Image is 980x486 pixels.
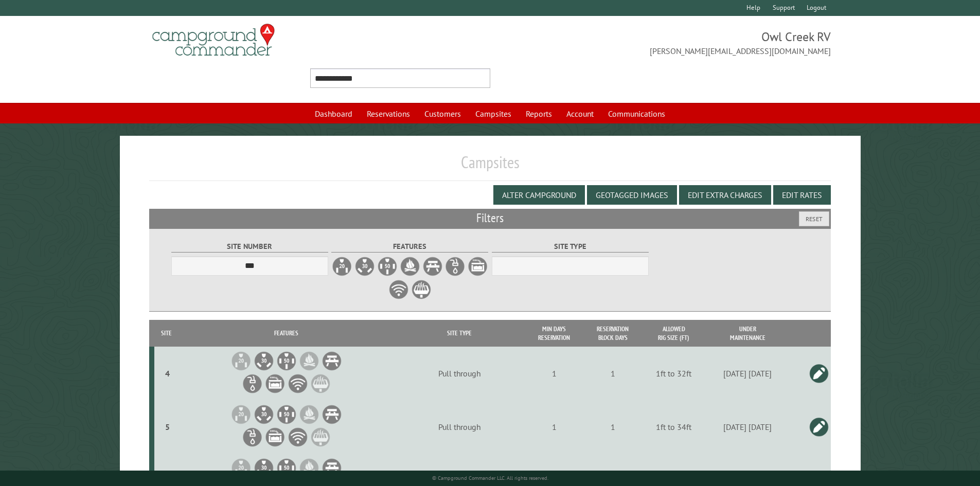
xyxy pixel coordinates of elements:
[587,185,677,205] button: Geotagged Images
[432,475,548,481] small: © Campground Commander LLC. All rights reserved.
[527,368,582,379] div: 1
[377,256,398,277] label: 50A Electrical Hookup
[254,404,274,425] li: 30A Electrical Hookup
[422,256,443,277] label: Picnic Table
[265,427,286,447] li: Sewer Hookup
[254,458,274,478] li: 30A Electrical Hookup
[394,320,525,347] th: Site Type
[242,427,263,447] li: Water Hookup
[418,104,467,123] a: Customers
[642,320,705,347] th: Allowed Rig Size (ft)
[679,185,771,205] button: Edit Extra Charges
[644,368,704,379] div: 1ft to 32ft
[469,104,518,123] a: Campsites
[322,404,342,425] li: Picnic Table
[445,256,466,277] label: Water Hookup
[322,458,342,478] li: Picnic Table
[585,422,640,432] div: 1
[288,373,308,394] li: WiFi Service
[158,422,177,432] div: 5
[309,104,359,123] a: Dashboard
[299,458,319,478] li: Firepit
[583,320,642,347] th: Reservation Block Days
[149,209,831,228] h2: Filters
[158,368,177,379] div: 4
[276,458,297,478] li: 50A Electrical Hookup
[493,185,585,205] button: Alter Campground
[332,256,352,277] label: 20A Electrical Hookup
[265,373,286,394] li: Sewer Hookup
[492,241,649,253] label: Site Type
[525,320,583,347] th: Min Days Reservation
[276,404,297,425] li: 50A Electrical Hookup
[602,104,671,123] a: Communications
[388,279,409,300] label: WiFi Service
[560,104,600,123] a: Account
[354,256,375,277] label: 30A Electrical Hookup
[322,351,342,371] li: Picnic Table
[396,368,524,379] div: Pull through
[773,185,831,205] button: Edit Rates
[310,373,331,394] li: Grill
[331,241,488,253] label: Features
[520,104,558,123] a: Reports
[242,373,263,394] li: Water Hookup
[400,256,420,277] label: Firepit
[585,368,640,379] div: 1
[527,422,582,432] div: 1
[705,320,790,347] th: Under Maintenance
[231,404,252,425] li: 20A Electrical Hookup
[468,256,488,277] label: Sewer Hookup
[231,458,252,478] li: 20A Electrical Hookup
[707,422,788,432] div: [DATE] [DATE]
[809,363,829,384] a: Edit this campsite
[310,427,331,447] li: Grill
[809,417,829,437] a: Edit this campsite
[490,28,831,57] span: Owl Creek RV [PERSON_NAME][EMAIL_ADDRESS][DOMAIN_NAME]
[149,20,278,60] img: Campground Commander
[299,404,319,425] li: Firepit
[299,351,319,371] li: Firepit
[179,320,394,347] th: Features
[799,211,829,226] button: Reset
[276,351,297,371] li: 50A Electrical Hookup
[154,320,179,347] th: Site
[361,104,416,123] a: Reservations
[149,152,831,181] h1: Campsites
[411,279,432,300] label: Grill
[707,368,788,379] div: [DATE] [DATE]
[396,422,524,432] div: Pull through
[254,351,274,371] li: 30A Electrical Hookup
[288,427,308,447] li: WiFi Service
[231,351,252,371] li: 20A Electrical Hookup
[171,241,328,253] label: Site Number
[644,422,704,432] div: 1ft to 34ft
